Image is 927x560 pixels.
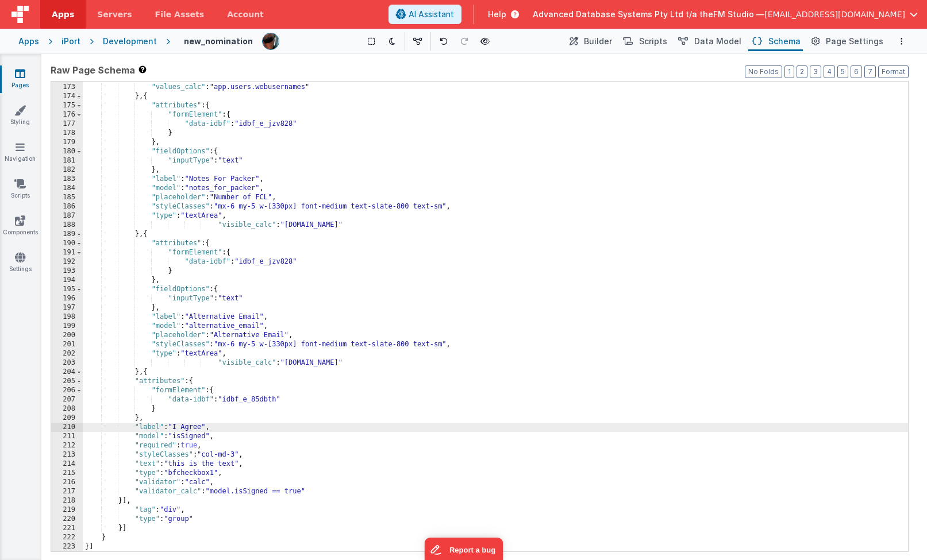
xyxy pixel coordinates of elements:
div: 192 [51,257,83,267]
div: 210 [51,423,83,432]
div: 185 [51,193,83,202]
div: 179 [51,138,83,147]
div: 189 [51,230,83,239]
div: 187 [51,211,83,221]
button: 3 [810,65,821,78]
div: 207 [51,395,83,404]
div: 221 [51,524,83,533]
div: 200 [51,331,83,340]
span: Help [488,9,506,20]
div: 202 [51,349,83,358]
div: 199 [51,322,83,331]
div: 203 [51,358,83,368]
div: iPort [61,36,80,47]
span: Builder [584,36,612,47]
div: 216 [51,478,83,487]
div: 211 [51,432,83,441]
div: 214 [51,459,83,469]
div: 208 [51,404,83,414]
div: 175 [51,101,83,110]
button: 2 [797,65,807,78]
button: Data Model [674,32,744,51]
div: 220 [51,515,83,524]
span: Raw Page Schema [51,63,135,77]
div: 215 [51,469,83,478]
div: 193 [51,267,83,276]
div: 182 [51,165,83,175]
div: 188 [51,221,83,230]
div: 219 [51,505,83,515]
div: 196 [51,294,83,303]
button: No Folds [745,65,782,78]
span: Schema [768,36,801,47]
div: 205 [51,377,83,386]
div: 177 [51,119,83,129]
div: 198 [51,312,83,322]
div: 178 [51,129,83,138]
div: 174 [51,92,83,101]
button: 4 [824,65,835,78]
button: 1 [784,65,794,78]
button: Builder [566,32,614,51]
div: 222 [51,533,83,542]
span: Scripts [639,36,667,47]
div: Development [103,36,157,47]
button: Schema [748,32,803,51]
div: 176 [51,110,83,119]
button: 6 [851,65,862,78]
img: 51bd7b176fb848012b2e1c8b642a23b7 [263,33,279,49]
div: Apps [18,36,39,47]
div: 194 [51,276,83,285]
span: Page Settings [826,36,883,47]
div: 190 [51,239,83,248]
div: 195 [51,285,83,294]
div: 223 [51,542,83,551]
div: 201 [51,340,83,349]
div: 204 [51,368,83,377]
span: File Assets [155,9,205,20]
button: Page Settings [807,32,886,51]
div: 218 [51,496,83,505]
button: Format [878,65,909,78]
button: Scripts [619,32,670,51]
span: [EMAIL_ADDRESS][DOMAIN_NAME] [764,9,905,20]
div: 181 [51,156,83,165]
div: 184 [51,184,83,193]
button: Options [895,34,909,48]
div: 191 [51,248,83,257]
div: 197 [51,303,83,312]
span: AI Assistant [409,9,454,20]
span: Apps [52,9,74,20]
div: 180 [51,147,83,156]
button: AI Assistant [389,5,461,24]
div: 206 [51,386,83,395]
span: Servers [97,9,132,20]
span: Advanced Database Systems Pty Ltd t/a theFM Studio — [533,9,764,20]
div: 213 [51,450,83,459]
span: Data Model [694,36,741,47]
div: 212 [51,441,83,450]
h4: new_nomination [184,37,253,45]
div: 209 [51,414,83,423]
button: Advanced Database Systems Pty Ltd t/a theFM Studio — [EMAIL_ADDRESS][DOMAIN_NAME] [533,9,918,20]
button: 5 [837,65,848,78]
div: 183 [51,175,83,184]
div: 217 [51,487,83,496]
div: 173 [51,83,83,92]
button: 7 [864,65,876,78]
div: 186 [51,202,83,211]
